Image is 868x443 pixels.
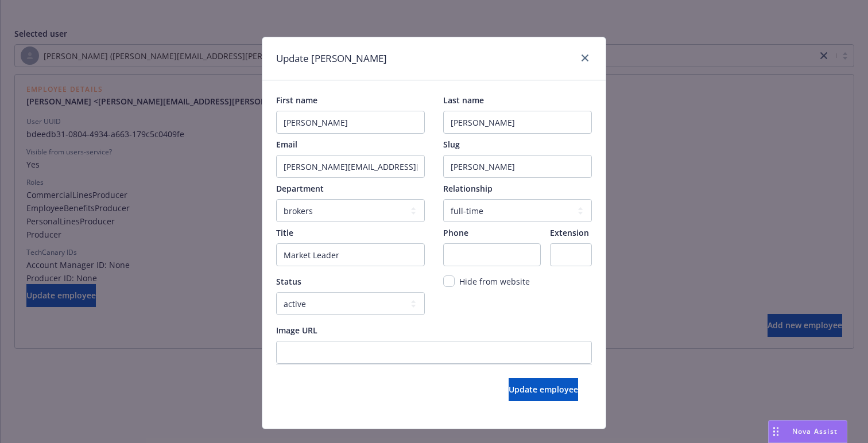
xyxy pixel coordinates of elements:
[768,420,847,443] button: Nova Assist
[792,426,838,436] span: Nova Assist
[276,51,387,66] h1: Update [PERSON_NAME]
[276,325,317,336] span: Image URL
[276,139,297,150] span: Email
[443,183,493,194] span: Relationship
[509,378,578,401] button: Update employee
[443,95,484,106] span: Last name
[509,384,578,395] span: Update employee
[276,95,317,106] span: First name
[550,227,589,238] span: Extension
[276,227,293,238] span: Title
[578,51,592,65] a: close
[443,227,468,238] span: Phone
[459,276,530,287] span: Hide from website
[276,183,324,194] span: Department
[769,421,783,442] div: Drag to move
[276,276,301,287] span: Status
[443,139,460,150] span: Slug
